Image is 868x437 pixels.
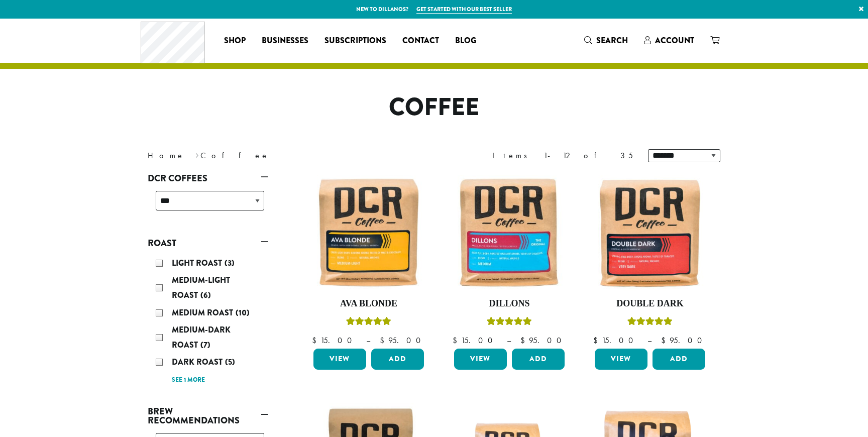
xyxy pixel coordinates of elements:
a: See 1 more [172,375,205,385]
a: Get started with our best seller [416,5,512,14]
span: Shop [224,35,246,47]
img: Double-Dark-12oz-300x300.jpg [592,175,708,290]
span: (10) [236,307,250,318]
a: View [313,349,366,370]
span: Blog [455,35,476,47]
h1: Coffee [140,93,728,122]
span: $ [380,335,388,346]
bdi: 95.00 [520,335,566,346]
span: (5) [225,356,235,368]
span: Medium Roast [172,307,236,318]
div: Rated 5.00 out of 5 [487,315,532,331]
a: DCR Coffees [148,170,268,187]
span: › [195,146,199,162]
span: $ [453,335,461,346]
span: (3) [225,257,235,269]
h4: Ava Blonde [311,298,426,309]
a: Brew Recommendations [148,403,268,429]
span: $ [661,335,670,346]
span: Medium-Dark Roast [172,324,231,351]
a: View [595,349,647,370]
span: Search [596,35,628,46]
h4: Double Dark [592,298,708,309]
a: Roast [148,235,268,252]
span: – [507,335,511,346]
bdi: 95.00 [661,335,707,346]
span: (6) [200,289,211,301]
a: Ava BlondeRated 5.00 out of 5 [311,175,426,345]
span: Contact [402,35,439,47]
bdi: 95.00 [380,335,425,346]
button: Add [653,349,705,370]
span: $ [520,335,529,346]
a: Shop [216,33,254,49]
span: Subscriptions [324,35,386,47]
h4: Dillons [452,298,567,309]
a: Double DarkRated 4.50 out of 5 [592,175,708,345]
div: Items 1-12 of 35 [492,150,633,162]
nav: Breadcrumb [148,150,419,162]
img: Dillons-12oz-300x300.jpg [452,175,567,290]
button: Add [371,349,424,370]
div: DCR Coffees [148,187,268,223]
a: Search [576,32,636,49]
div: Rated 4.50 out of 5 [627,315,673,331]
a: View [454,349,507,370]
span: $ [593,335,602,346]
span: (7) [200,339,210,351]
bdi: 15.00 [593,335,638,346]
span: Light Roast [172,257,225,269]
div: Roast [148,252,268,391]
span: Businesses [262,35,308,47]
span: $ [312,335,320,346]
div: Rated 5.00 out of 5 [346,315,391,331]
bdi: 15.00 [312,335,357,346]
span: – [366,335,370,346]
span: Medium-Light Roast [172,274,230,301]
span: Dark Roast [172,356,225,368]
span: Account [655,35,694,46]
span: – [647,335,652,346]
a: DillonsRated 5.00 out of 5 [452,175,567,345]
button: Add [512,349,565,370]
a: Home [148,150,185,161]
bdi: 15.00 [453,335,497,346]
img: Ava-Blonde-12oz-1-300x300.jpg [311,175,426,290]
